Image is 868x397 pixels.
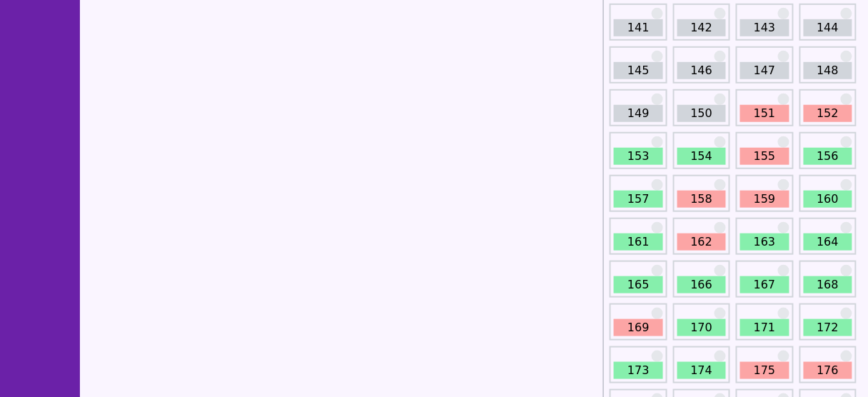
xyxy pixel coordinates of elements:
a: 141 [614,19,662,36]
a: 158 [677,191,726,208]
a: 175 [740,362,789,379]
a: 160 [804,191,852,208]
a: 151 [740,105,789,122]
a: 172 [804,319,852,336]
a: 163 [740,233,789,251]
a: 171 [740,319,789,336]
a: 169 [614,319,662,336]
a: 170 [677,319,726,336]
a: 152 [804,105,852,122]
a: 155 [740,148,789,165]
a: 154 [677,148,726,165]
a: 159 [740,191,789,208]
a: 173 [614,362,662,379]
a: 164 [804,233,852,251]
a: 142 [677,19,726,36]
a: 157 [614,191,662,208]
a: 147 [740,62,789,79]
a: 167 [740,276,789,293]
a: 161 [614,233,662,251]
a: 153 [614,148,662,165]
a: 165 [614,276,662,293]
a: 146 [677,62,726,79]
a: 149 [614,105,662,122]
a: 143 [740,19,789,36]
a: 148 [804,62,852,79]
a: 156 [804,148,852,165]
a: 168 [804,276,852,293]
a: 174 [677,362,726,379]
a: 144 [804,19,852,36]
a: 150 [677,105,726,122]
a: 145 [614,62,662,79]
a: 166 [677,276,726,293]
a: 176 [804,362,852,379]
a: 162 [677,233,726,251]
